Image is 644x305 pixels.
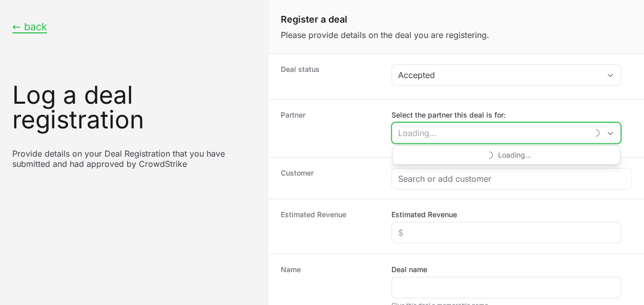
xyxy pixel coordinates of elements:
[392,123,588,143] input: Loading...
[281,209,379,243] dt: Estimated Revenue
[281,12,632,27] h1: Register a deal
[391,264,427,275] label: Deal name
[12,21,47,33] button: ← back
[392,146,620,164] span: Loading...
[392,65,620,85] button: Accepted
[281,110,379,147] dt: Partner
[398,226,614,239] input: $
[391,209,457,220] label: Estimated Revenue
[600,123,620,143] div: Close
[391,110,621,120] label: Select the partner this deal is for:
[281,29,632,41] p: Please provide details on the deal you are registering.
[12,148,256,169] p: Provide details on your Deal Registration that you have submitted and had approved by CrowdStrike
[398,69,600,81] div: Accepted
[12,83,256,132] h1: Log a deal registration
[281,64,379,89] dt: Deal status
[398,173,625,185] input: Search or add customer
[281,168,379,188] dt: Customer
